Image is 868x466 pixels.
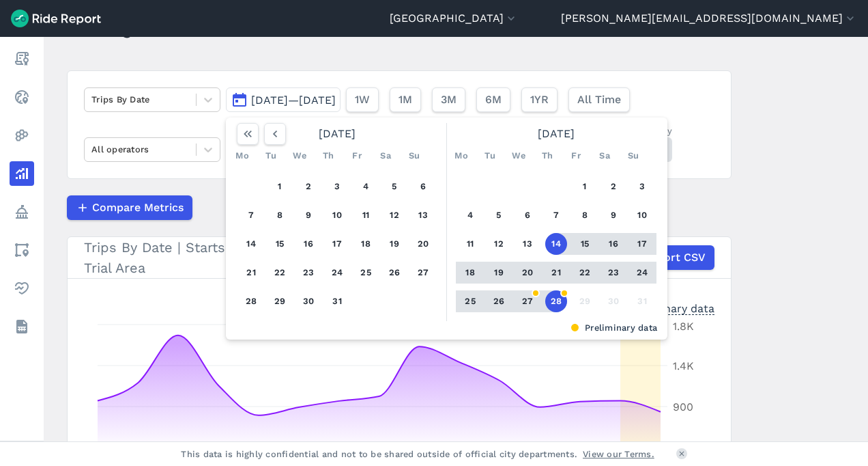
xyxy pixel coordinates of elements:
[517,262,538,284] button: 20
[317,145,339,167] div: Th
[384,233,405,255] button: 19
[10,238,34,262] a: Areas
[545,204,567,226] button: 7
[488,204,510,226] button: 5
[536,145,558,167] div: Th
[231,145,253,167] div: Mo
[326,233,348,255] button: 17
[603,204,624,226] button: 9
[631,233,653,255] button: 17
[485,92,502,108] span: 6M
[583,448,654,461] a: View our Terms.
[346,145,368,167] div: Fr
[10,85,34,109] a: Realtime
[603,290,624,312] button: 30
[240,204,262,226] button: 7
[574,176,596,197] button: 1
[240,290,262,312] button: 28
[240,233,262,255] button: 14
[240,262,262,284] button: 21
[450,123,662,145] div: [DATE]
[673,400,693,413] tspan: 900
[631,262,653,284] button: 24
[603,176,624,197] button: 2
[269,290,291,312] button: 29
[577,92,621,108] span: All Time
[412,176,434,197] button: 6
[251,94,336,107] span: [DATE]—[DATE]
[390,10,518,27] button: [GEOGRAPHIC_DATA]
[459,204,481,226] button: 4
[298,233,319,255] button: 16
[568,87,630,112] button: All Time
[269,262,291,284] button: 22
[412,262,434,284] button: 27
[574,262,596,284] button: 22
[355,176,377,197] button: 4
[399,92,412,108] span: 1M
[67,195,192,220] button: Compare Metrics
[298,262,319,284] button: 23
[10,46,34,71] a: Report
[84,237,714,278] div: Trips By Date | Starts | [GEOGRAPHIC_DATA] and [GEOGRAPHIC_DATA] Revised Trial Area
[545,290,567,312] button: 28
[622,145,644,167] div: Su
[574,233,596,255] button: 15
[10,200,34,224] a: Policy
[530,92,549,108] span: 1YR
[236,321,657,334] div: Preliminary data
[517,204,538,226] button: 6
[326,290,348,312] button: 31
[269,176,291,197] button: 1
[10,123,34,148] a: Heatmaps
[574,204,596,226] button: 8
[298,204,319,226] button: 9
[673,320,694,333] tspan: 1.8K
[432,87,465,112] button: 3M
[450,145,472,167] div: Mo
[298,290,319,312] button: 30
[673,441,693,454] tspan: 450
[355,233,377,255] button: 18
[390,87,421,112] button: 1M
[488,233,510,255] button: 12
[479,145,501,167] div: Tu
[441,92,457,108] span: 3M
[508,145,530,167] div: We
[631,176,653,197] button: 3
[260,145,282,167] div: Tu
[269,233,291,255] button: 15
[459,233,481,255] button: 11
[517,290,538,312] button: 27
[521,87,558,112] button: 1YR
[603,233,624,255] button: 16
[412,233,434,255] button: 20
[326,262,348,284] button: 24
[459,290,481,312] button: 25
[561,10,857,27] button: [PERSON_NAME][EMAIL_ADDRESS][DOMAIN_NAME]
[11,10,101,27] img: Ride Report
[384,204,405,226] button: 12
[644,249,706,266] span: Export CSV
[10,276,34,301] a: Health
[574,290,596,312] button: 29
[545,233,567,255] button: 14
[355,204,377,226] button: 11
[92,200,184,216] span: Compare Metrics
[384,176,405,197] button: 5
[627,301,714,315] div: Preliminary data
[476,87,510,112] button: 6M
[226,87,341,112] button: [DATE]—[DATE]
[631,290,653,312] button: 31
[10,161,34,186] a: Analyze
[384,262,405,284] button: 26
[673,359,694,372] tspan: 1.4K
[326,176,348,197] button: 3
[403,145,425,167] div: Su
[346,87,379,112] button: 1W
[289,145,310,167] div: We
[545,262,567,284] button: 21
[488,290,510,312] button: 26
[326,204,348,226] button: 10
[459,262,481,284] button: 18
